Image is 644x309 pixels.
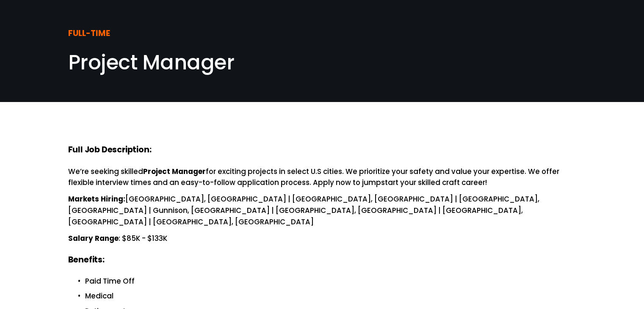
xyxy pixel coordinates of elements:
[68,194,125,204] strong: Markets Hiring:
[85,276,576,287] p: Paid Time Off
[68,166,576,189] p: We’re seeking skilled for exciting projects in select U.S cities. We prioritize your safety and v...
[68,233,119,243] strong: Salary Range
[68,28,110,39] strong: FULL-TIME
[143,166,206,177] strong: Project Manager
[68,48,235,77] span: Project Manager
[68,193,576,228] p: [GEOGRAPHIC_DATA], [GEOGRAPHIC_DATA] | [GEOGRAPHIC_DATA], [GEOGRAPHIC_DATA] | [GEOGRAPHIC_DATA], ...
[68,254,105,265] strong: Benefits:
[68,144,152,155] strong: Full Job Description:
[68,233,576,244] p: : $85K - $133K
[85,290,576,302] p: Medical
